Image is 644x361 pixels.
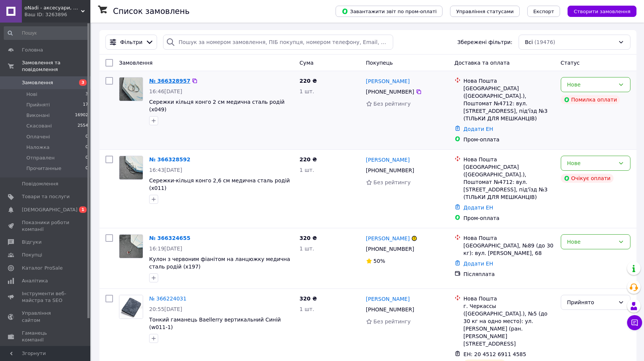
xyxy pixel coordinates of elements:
span: 0 [85,144,88,151]
span: Оплачені [26,133,50,140]
img: Фото товару [119,295,143,319]
span: 3 [85,91,88,98]
span: Нові [26,91,37,98]
span: 16:19[DATE] [149,246,182,252]
div: [PHONE_NUMBER] [365,165,416,176]
a: Сережки-кільця конго 2,6 см медична сталь родій (x011) [149,177,290,191]
span: Наложка [26,144,50,151]
span: Створити замовлення [574,9,630,14]
div: Помилка оплати [561,95,620,104]
span: Експорт [533,9,554,14]
span: Збережені фільтри: [457,38,512,46]
span: oNadi - аксесуари, прикраси та косметика [24,5,81,11]
span: ЕН: 20 4512 6911 4585 [464,351,526,357]
span: 16:46[DATE] [149,88,182,94]
a: № 366324655 [149,235,190,241]
a: Додати ЕН [464,261,493,267]
a: [PERSON_NAME] [366,156,410,164]
span: Без рейтингу [374,101,411,107]
span: 0 [85,133,88,140]
span: 1 [79,206,87,213]
span: Всі [525,38,533,46]
span: 17 [83,102,88,108]
a: № 366328592 [149,156,190,162]
div: Нова Пошта [464,77,555,85]
span: Завантажити звіт по пром-оплаті [342,8,436,15]
span: Покупці [22,252,42,258]
span: Замовлення та повідомлення [22,59,90,73]
a: [PERSON_NAME] [366,295,410,303]
span: Каталог ProSale [22,265,63,272]
span: Відгуки [22,239,41,246]
div: Нове [567,80,615,89]
span: Замовлення [22,79,53,86]
span: 1 шт. [299,167,314,173]
div: Ваш ID: 3263896 [24,11,90,18]
span: Скасовані [26,123,52,129]
div: Пром-оплата [464,214,555,222]
span: Управління сайтом [22,310,70,323]
span: Прийняті [26,102,50,108]
span: 20:55[DATE] [149,306,182,312]
span: 1 шт. [299,88,314,94]
span: Повідомлення [22,180,58,187]
span: Аналітика [22,278,48,284]
a: [PERSON_NAME] [366,77,410,85]
a: Фото товару [119,234,143,258]
span: Управління статусами [456,9,514,14]
span: Cума [299,60,313,66]
span: (19476) [534,39,555,45]
span: 1 шт. [299,246,314,252]
span: Доставка та оплата [455,60,510,66]
span: 2554 [78,123,88,129]
div: Нова Пошта [464,295,555,302]
div: Нове [567,159,615,167]
h1: Список замовлень [113,7,189,16]
span: 1 шт. [299,306,314,312]
span: Фільтри [120,38,142,46]
span: [DEMOGRAPHIC_DATA] [22,206,78,213]
button: Завантажити звіт по пром-оплаті [336,6,443,17]
div: Пром-оплата [464,136,555,143]
a: Створити замовлення [560,8,636,14]
button: Чат з покупцем [627,315,642,330]
span: Інструменти веб-майстра та SEO [22,290,70,304]
span: Головна [22,47,43,53]
a: [PERSON_NAME] [366,235,410,242]
div: Очікує оплати [561,174,614,183]
span: 320 ₴ [299,235,317,241]
span: Показники роботи компанії [22,219,70,233]
span: Без рейтингу [374,179,411,185]
a: Тонкий гаманець Baellerry вертикальний Синій (w011-1) [149,317,281,330]
div: Післяплата [464,270,555,278]
input: Пошук за номером замовлення, ПІБ покупця, номером телефону, Email, номером накладної [163,35,393,50]
span: 0 [85,155,88,161]
a: Сережки кільця конго 2 см медична сталь родій (x049) [149,99,285,112]
span: Кулон з червоним фіанітом на ланцюжку медична сталь родій (x197) [149,256,290,270]
span: Виконані [26,112,50,119]
a: Фото товару [119,77,143,101]
a: Додати ЕН [464,205,493,211]
a: Фото товару [119,156,143,180]
span: 16:43[DATE] [149,167,182,173]
div: [PHONE_NUMBER] [365,304,416,315]
span: Покупець [366,60,393,66]
span: Отправлен [26,155,55,161]
img: Фото товару [119,77,143,101]
a: Додати ЕН [464,126,493,132]
span: Без рейтингу [374,319,411,325]
span: 220 ₴ [299,78,317,84]
button: Управління статусами [450,6,520,17]
span: 50% [374,258,385,264]
div: г. Черкассы ([GEOGRAPHIC_DATA].), №5 (до 30 кг на одно место): ул. [PERSON_NAME] (ран. [PERSON_NA... [464,302,555,347]
div: Нова Пошта [464,156,555,163]
input: Пошук [4,26,89,40]
button: Експорт [527,6,560,17]
span: Гаманець компанії [22,330,70,343]
div: [GEOGRAPHIC_DATA] ([GEOGRAPHIC_DATA].), Поштомат №4712: вул. [STREET_ADDRESS], під'їзд №3 (ТІЛЬКИ... [464,163,555,201]
span: Товари та послуги [22,193,70,200]
span: Замовлення [119,60,153,66]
